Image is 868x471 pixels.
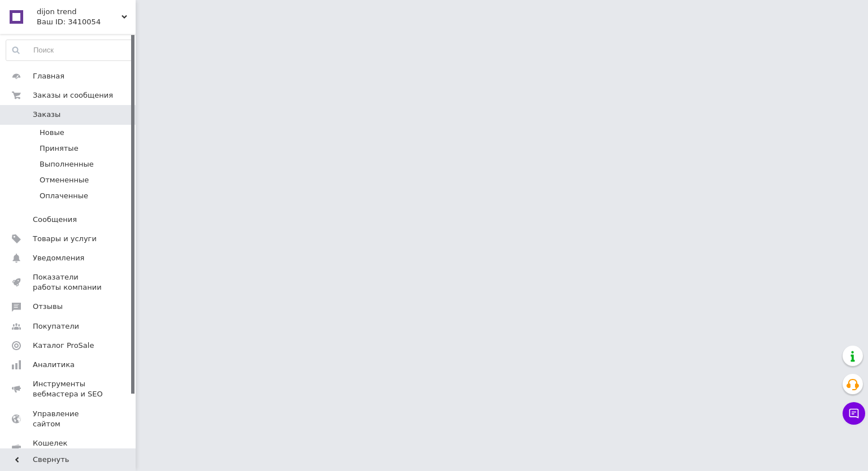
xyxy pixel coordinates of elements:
span: Выполненные [40,159,94,169]
span: Аналитика [33,360,75,370]
span: Сообщения [33,215,77,225]
button: Чат с покупателем [843,402,865,425]
span: Отзывы [33,302,63,312]
span: Уведомления [33,253,84,263]
span: Покупатели [33,321,79,332]
span: Показатели работы компании [33,272,105,293]
span: Новые [40,128,64,138]
div: Ваш ID: 3410054 [37,17,136,27]
span: Оплаченные [40,191,88,201]
span: Отмененные [40,175,89,185]
span: Кошелек компании [33,438,105,459]
span: dijon trend [37,7,121,17]
span: Инструменты вебмастера и SEO [33,379,105,399]
input: Поиск [6,40,133,60]
span: Управление сайтом [33,409,105,429]
span: Принятые [40,143,79,154]
span: Заказы и сообщения [33,90,113,101]
span: Каталог ProSale [33,341,94,351]
span: Заказы [33,110,60,120]
span: Главная [33,71,64,81]
span: Товары и услуги [33,234,97,244]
